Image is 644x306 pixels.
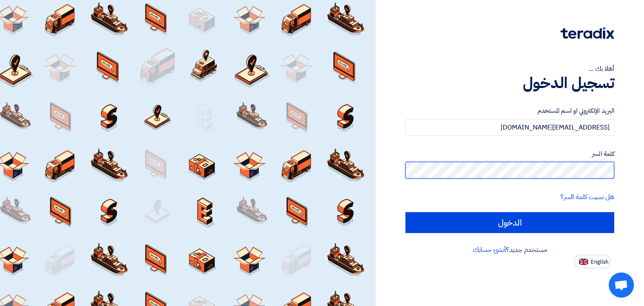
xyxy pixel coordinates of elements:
[609,272,634,298] a: Open chat
[561,192,614,202] a: هل نسيت كلمة السر؟
[591,259,608,265] span: English
[405,149,614,159] label: كلمة السر
[405,106,614,116] label: البريد الإلكتروني او اسم المستخدم
[405,212,614,233] input: الدخول
[405,64,614,74] div: أهلا بك ...
[473,245,506,255] a: أنشئ حسابك
[574,255,611,268] button: English
[579,259,588,265] img: en-US.png
[561,27,614,39] img: Teradix logo
[405,119,614,136] input: أدخل بريد العمل الإلكتروني او اسم المستخدم الخاص بك ...
[405,74,614,92] h1: تسجيل الدخول
[405,245,614,255] div: مستخدم جديد؟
